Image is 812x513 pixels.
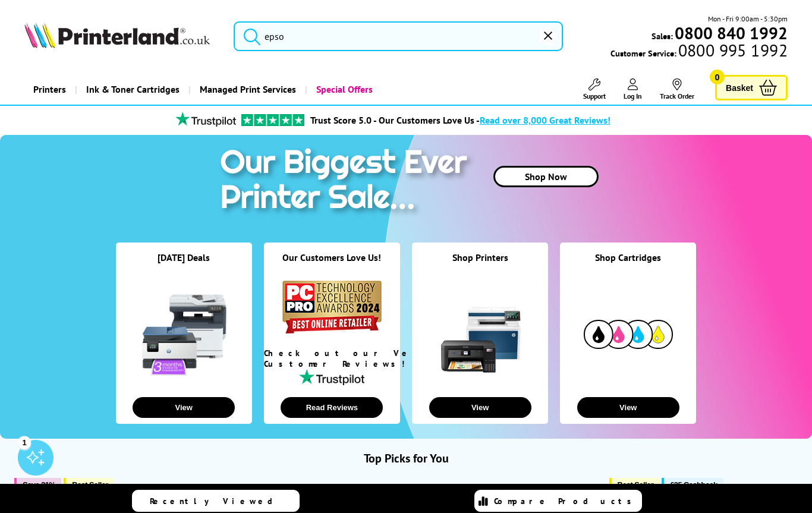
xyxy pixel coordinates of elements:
div: [DATE] Deals [116,247,252,274]
span: Recently Viewed [150,492,285,502]
a: Recently Viewed [132,486,300,508]
b: 0800 840 1992 [675,18,788,40]
span: Best Seller [72,476,108,485]
span: Customer Service: [610,40,788,55]
img: trustpilot rating [170,108,241,122]
img: printer sale [214,131,479,224]
a: Managed Print Services [188,70,305,100]
a: Support [583,74,606,96]
a: Special Offers [305,70,382,100]
button: View [577,393,679,414]
div: Shop Cartridges [560,247,696,274]
span: £35 Cashback [670,476,717,485]
span: Best Seller [618,476,654,485]
span: Basket [726,75,753,92]
button: Best Seller [609,474,660,487]
span: Mon - Fri 9:00am - 5:30pm [708,9,788,20]
span: Compare Products [494,492,638,502]
a: Basket 0 [715,71,788,96]
input: Search product or brand [234,17,563,47]
a: Log In [624,74,642,96]
button: View [133,393,235,414]
a: Ink & Toner Cartridges [75,70,188,100]
span: Save 31% [23,476,55,485]
button: Read Reviews [281,393,383,414]
a: 0800 840 1992 [673,23,788,34]
div: Shop Printers [412,247,548,274]
img: Printerland Logo [24,18,210,44]
a: Trust Score 5.0 - Our Customers Love Us -Read over 8,000 Great Reviews! [310,110,610,122]
img: trustpilot rating [241,110,304,122]
span: Log In [624,87,642,96]
span: Sales: [652,26,673,37]
div: Check out our Verified Customer Reviews! [264,344,400,365]
div: Our Customers Love Us! [264,247,400,274]
a: Printerland Logo [24,18,219,46]
button: Best Seller [64,474,114,487]
span: 0800 995 1992 [676,40,788,52]
span: 0 [710,65,725,80]
a: Printers [24,70,75,100]
a: Compare Products [474,486,642,508]
button: View [429,393,531,414]
a: Shop Now [493,162,599,183]
span: Support [583,87,606,96]
a: Track Order [660,74,694,96]
button: Save 31% [14,474,61,487]
span: Read over 8,000 Great Reviews! [480,110,610,122]
button: £35 Cashback [662,474,723,487]
div: 1 [18,432,31,445]
span: Ink & Toner Cartridges [86,70,180,100]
